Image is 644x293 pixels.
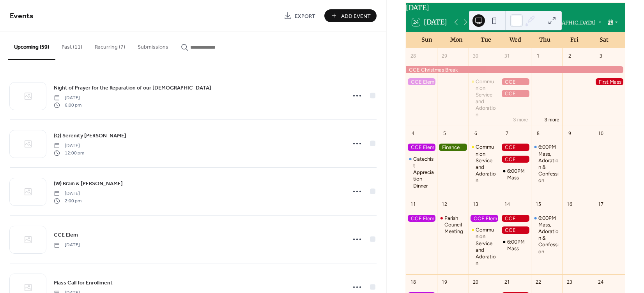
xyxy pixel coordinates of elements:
div: 6:00PM Mass [507,168,528,181]
div: CCE Elem [406,215,437,222]
button: 24[DATE] [409,16,450,28]
div: 4 [409,129,418,138]
div: CCE JH/HS Pro Life Talk [500,78,531,85]
button: Upcoming (59) [8,32,55,60]
div: [DATE] [406,3,625,13]
span: [DATE] [54,142,84,149]
button: Past (11) [55,32,88,59]
div: CCE Elem [406,144,437,151]
div: 12 [440,200,449,209]
div: CCE JH/HS [500,90,531,97]
div: Parish Council Meeting [437,215,468,235]
div: 31 [502,51,512,61]
div: CCE JH/HS Pro Life Talk [500,144,531,151]
div: 15 [534,200,543,209]
span: [DATE] [54,190,81,197]
div: Communion Service and Adoration [469,226,500,267]
div: 19 [440,277,449,287]
a: Export [278,9,321,22]
span: (Q) Serenity [PERSON_NAME] [54,132,126,140]
span: 2:00 pm [54,197,81,204]
div: CCE Christmas Break [406,66,625,73]
div: 6:00PM Mass, Adoration & Confession [538,215,559,255]
div: Finance Meeting [437,144,468,151]
a: Mass Call for Enrollment [54,278,113,287]
span: Export [295,12,315,20]
div: CCE JH/HS [500,156,531,163]
div: CCE Elem [406,78,437,85]
button: Submissions [131,32,175,59]
span: 6:00 pm [54,102,81,109]
div: 14 [502,200,512,209]
div: CCE JH/HS Pro Life Talk [500,215,531,222]
div: 30 [471,51,480,61]
div: 22 [534,277,543,287]
div: 11 [409,200,418,209]
a: (Q) Serenity [PERSON_NAME] [54,131,126,140]
div: Wed [501,32,530,48]
div: Sun [412,32,442,48]
div: 5 [440,129,449,138]
div: Parish Council Meeting [444,215,465,235]
div: 10 [596,129,605,138]
div: Communion Service and Adoration [476,226,496,267]
div: First Mass of the Month Anointing of the Sick [594,78,625,85]
span: CCE Elem [54,231,78,239]
div: 18 [409,277,418,287]
button: Recurring (7) [88,32,131,59]
div: 23 [565,277,574,287]
div: Catechist Appreciation Dinner [413,156,434,189]
div: 17 [596,200,605,209]
div: Communion Service and Adoration [469,144,500,184]
div: Catechist Appreciation Dinner [406,156,437,189]
div: 6:00PM Mass [500,239,531,252]
div: Sat [589,32,619,48]
div: CCE Elem Parents Meeting [469,215,500,222]
div: 16 [565,200,574,209]
div: Communion Service and Adoration [476,144,496,184]
div: 8 [534,129,543,138]
div: 6 [471,129,480,138]
div: 13 [471,200,480,209]
div: 6:00PM Mass [507,239,528,252]
div: Mon [442,32,471,48]
div: Fri [560,32,589,48]
div: 6:00PM Mass, Adoration & Confession [538,144,559,184]
div: Communion Service and Adoration [476,78,496,118]
div: 28 [409,51,418,61]
div: CCE JH/HS [500,226,531,233]
div: Thu [530,32,560,48]
a: CCE Elem [54,230,78,239]
div: 21 [502,277,512,287]
span: Add Event [341,12,371,20]
span: Night of Prayer for the Reparation of our [DEMOGRAPHIC_DATA] [54,84,211,92]
div: 6:00PM Mass, Adoration & Confession [531,144,562,184]
span: (W) Brain & [PERSON_NAME] [54,180,123,188]
span: Events [10,9,34,24]
button: Add Event [324,9,377,22]
div: 1 [534,51,543,61]
span: [DATE] [54,242,80,249]
div: 3 [596,51,605,61]
span: [DATE] [54,95,81,102]
a: Night of Prayer for the Reparation of our [DEMOGRAPHIC_DATA] [54,83,211,92]
div: 29 [440,51,449,61]
div: 6:00PM Mass [500,168,531,181]
div: 9 [565,129,574,138]
div: 2 [565,51,574,61]
a: (W) Brain & [PERSON_NAME] [54,179,123,188]
div: 24 [596,277,605,287]
div: 6:00PM Mass, Adoration & Confession [531,215,562,255]
span: Mass Call for Enrollment [54,279,113,287]
div: 20 [471,277,480,287]
button: 3 more [510,116,531,123]
div: 7 [502,129,512,138]
div: Tue [471,32,501,48]
button: 3 more [541,116,563,123]
div: Communion Service and Adoration [469,78,500,118]
span: 12:00 pm [54,149,84,156]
